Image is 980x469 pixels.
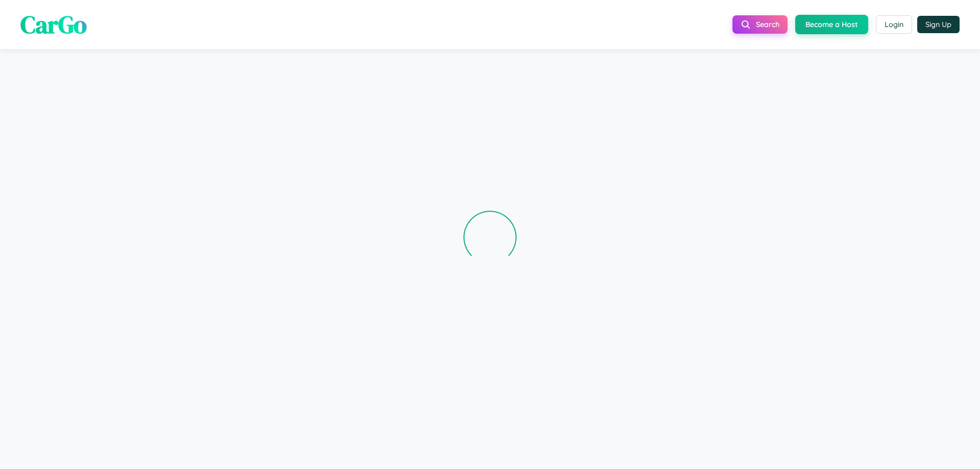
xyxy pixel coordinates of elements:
[732,15,788,34] button: Search
[756,20,779,29] span: Search
[795,15,868,34] button: Become a Host
[20,8,87,41] span: CarGo
[876,15,912,34] button: Login
[917,16,960,33] button: Sign Up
